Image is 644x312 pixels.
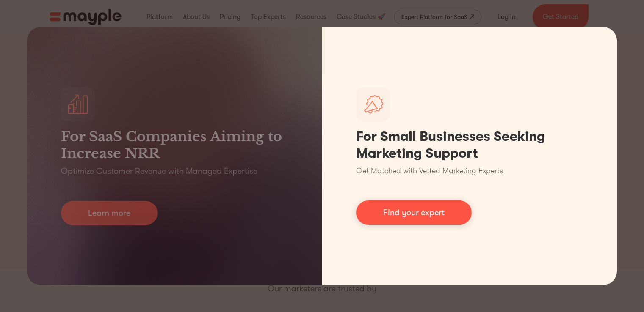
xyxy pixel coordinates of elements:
h3: For SaaS Companies Aiming to Increase NRR [61,128,288,162]
a: Learn more [61,201,158,225]
a: Find your expert [356,200,472,225]
p: Optimize Customer Revenue with Managed Expertise [61,165,257,177]
h1: For Small Businesses Seeking Marketing Support [356,128,583,162]
p: Get Matched with Vetted Marketing Experts [356,165,503,177]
